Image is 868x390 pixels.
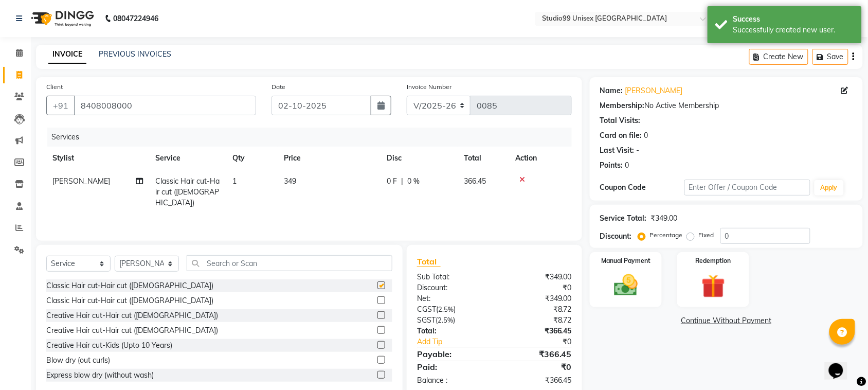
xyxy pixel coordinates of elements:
[46,82,63,92] label: Client
[825,349,858,380] iframe: chat widget
[284,176,296,186] span: 349
[637,145,640,156] div: -
[494,315,580,326] div: ₹8.72
[600,115,641,126] div: Total Visits:
[46,96,75,115] button: +91
[47,128,580,147] div: Services
[600,85,623,96] div: Name:
[387,176,397,187] span: 0 F
[409,326,495,336] div: Total:
[409,304,495,315] div: ( )
[733,14,854,25] div: Success
[409,375,495,386] div: Balance :
[99,49,171,59] a: PREVIOUS INVOICES
[46,370,154,381] div: Express blow dry (without wash)
[46,325,218,336] div: Creative Hair cut-Hair cut ([DEMOGRAPHIC_DATA])
[272,82,285,92] label: Date
[494,304,580,315] div: ₹8.72
[600,182,684,193] div: Coupon Code
[232,176,237,186] span: 1
[509,147,572,170] th: Action
[494,348,580,360] div: ₹366.45
[494,282,580,293] div: ₹0
[592,315,861,326] a: Continue Without Payment
[74,96,256,115] input: Search by Name/Mobile/Email/Code
[464,176,486,186] span: 366.45
[407,82,451,92] label: Invoice Number
[417,256,441,267] span: Total
[417,305,436,314] span: CGST
[699,231,714,240] label: Fixed
[600,213,647,224] div: Service Total:
[607,272,645,299] img: _cash.svg
[684,180,810,196] input: Enter Offer / Coupon Code
[644,130,648,141] div: 0
[438,305,454,313] span: 2.5%
[46,295,213,306] div: Classic Hair cut-Hair cut ([DEMOGRAPHIC_DATA])
[409,348,495,360] div: Payable:
[494,326,580,336] div: ₹366.45
[26,4,97,33] img: logo
[812,49,848,65] button: Save
[494,361,580,373] div: ₹0
[46,147,149,170] th: Stylist
[155,176,220,207] span: Classic Hair cut-Hair cut ([DEMOGRAPHIC_DATA])
[187,255,392,271] input: Search or Scan
[113,4,158,33] b: 08047224946
[494,375,580,386] div: ₹366.45
[407,176,420,187] span: 0 %
[409,293,495,304] div: Net:
[278,147,381,170] th: Price
[733,25,854,36] div: Successfully created new user.
[601,256,650,265] label: Manual Payment
[381,147,458,170] th: Disc
[409,361,495,373] div: Paid:
[52,176,110,186] span: [PERSON_NAME]
[494,272,580,282] div: ₹349.00
[694,272,733,301] img: _gift.svg
[409,272,495,282] div: Sub Total:
[409,282,495,293] div: Discount:
[509,336,580,347] div: ₹0
[226,147,278,170] th: Qty
[696,256,731,265] label: Redemption
[46,310,218,321] div: Creative Hair cut-Hair cut ([DEMOGRAPHIC_DATA])
[417,315,436,325] span: SGST
[650,231,683,240] label: Percentage
[438,316,453,324] span: 2.5%
[46,280,213,291] div: Classic Hair cut-Hair cut ([DEMOGRAPHIC_DATA])
[46,355,110,366] div: Blow dry (out curls)
[749,49,808,65] button: Create New
[458,147,509,170] th: Total
[149,147,226,170] th: Service
[409,336,509,347] a: Add Tip
[600,145,635,156] div: Last Visit:
[494,293,580,304] div: ₹349.00
[46,340,172,351] div: Creative Hair cut-Kids (Upto 10 Years)
[600,160,623,171] div: Points:
[409,315,495,326] div: ( )
[600,231,632,242] div: Discount:
[625,85,683,96] a: [PERSON_NAME]
[815,180,844,196] button: Apply
[625,160,629,171] div: 0
[600,100,853,111] div: No Active Membership
[401,176,403,187] span: |
[600,100,645,111] div: Membership:
[600,130,642,141] div: Card on file:
[48,45,86,64] a: INVOICE
[651,213,678,224] div: ₹349.00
